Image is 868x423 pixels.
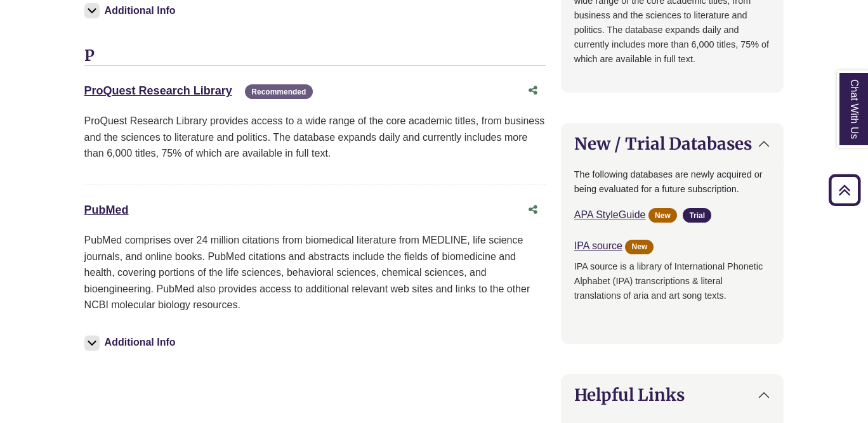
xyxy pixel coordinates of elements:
span: New [625,240,654,254]
p: ProQuest Research Library provides access to a wide range of the core academic titles, from busin... [84,113,546,162]
button: New / Trial Databases [562,124,784,164]
span: New [648,208,677,223]
button: Additional Info [84,334,180,351]
p: IPA source is a library of International Phonetic Alphabet (IPA) transcriptions & literal transla... [574,259,771,318]
a: ProQuest Research Library [84,84,232,97]
span: Trial [683,208,711,223]
h3: P [84,47,546,66]
p: PubMed comprises over 24 million citations from biomedical literature from MEDLINE, life science ... [84,232,546,313]
button: Share this database [520,79,546,103]
p: The following databases are newly acquired or being evaluated for a future subscription. [574,167,771,197]
a: Back to Top [824,181,865,198]
a: APA StyleGuide [574,209,646,220]
button: Share this database [520,198,546,222]
span: Recommended [245,84,312,99]
a: PubMed [84,204,129,216]
button: Helpful Links [562,375,784,415]
button: Additional Info [84,2,180,20]
a: IPA source [574,240,622,251]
